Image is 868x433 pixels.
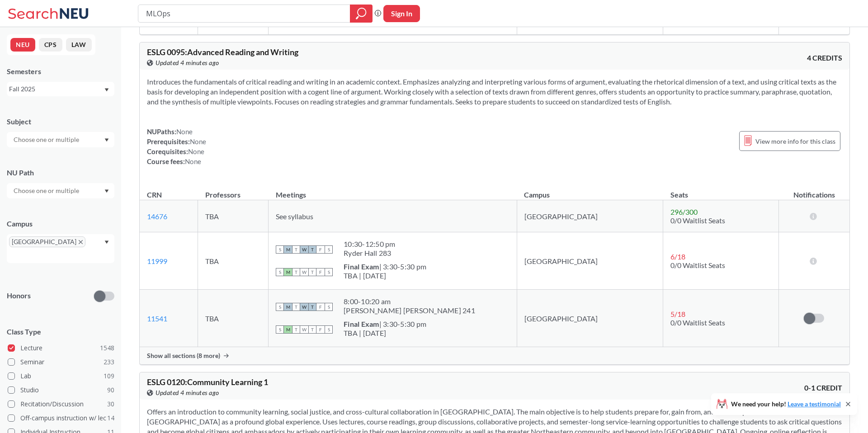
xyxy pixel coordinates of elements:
div: Subject [7,117,114,127]
span: 6 / 18 [670,252,685,261]
svg: Dropdown arrow [104,189,109,193]
label: Lab [8,370,114,382]
span: 109 [104,371,114,381]
button: CPS [39,38,62,52]
td: [GEOGRAPHIC_DATA] [517,290,663,347]
span: Show all sections (8 more) [147,352,220,360]
div: Show all sections (8 more) [140,347,849,364]
svg: magnifying glass [356,7,367,20]
div: TBA | [DATE] [344,271,426,280]
span: F [316,245,325,254]
div: [PERSON_NAME] [PERSON_NAME] 241 [344,306,475,315]
span: S [276,303,284,311]
div: Dropdown arrow [7,132,114,147]
td: TBA [198,290,269,347]
label: Off-campus instruction w/ lec [8,412,114,424]
th: Notifications [778,181,849,200]
span: 0-1 CREDIT [804,383,842,393]
span: We need your help! [731,401,841,407]
div: Fall 2025 [9,84,104,94]
div: | 3:30-5:30 pm [344,320,426,329]
span: W [300,245,308,254]
input: Class, professor, course number, "phrase" [145,6,344,21]
div: magnifying glass [350,5,373,23]
a: 14676 [147,212,167,221]
span: 90 [107,385,114,395]
span: M [284,303,292,311]
span: [GEOGRAPHIC_DATA]X to remove pill [9,236,85,247]
span: 0/0 Waitlist Seats [670,216,725,225]
span: None [188,147,204,155]
span: Class Type [7,327,114,337]
span: None [190,137,206,146]
span: 4 CREDITS [807,53,842,63]
div: Campus [7,219,114,229]
a: 11541 [147,314,167,323]
span: 5 / 18 [670,310,685,318]
a: Leave a testimonial [788,400,841,408]
span: S [325,245,333,254]
div: NUPaths: Prerequisites: Corequisites: Course fees: [147,127,206,166]
button: Sign In [383,5,420,22]
button: NEU [10,38,35,52]
td: TBA [198,232,269,290]
div: Fall 2025Dropdown arrow [7,82,114,96]
label: Recitation/Discussion [8,398,114,410]
span: T [308,325,316,334]
span: W [300,303,308,311]
span: Updated 4 minutes ago [156,388,219,398]
div: 8:00 - 10:20 am [344,297,475,306]
span: T [308,303,316,311]
td: TBA [198,200,269,232]
svg: Dropdown arrow [104,88,109,92]
span: None [185,157,201,165]
p: Honors [7,291,31,301]
th: Campus [517,181,663,200]
span: T [292,268,300,276]
span: F [316,325,325,334]
span: T [292,325,300,334]
span: Updated 4 minutes ago [156,58,219,68]
span: See syllabus [276,212,313,221]
span: M [284,268,292,276]
div: [GEOGRAPHIC_DATA]X to remove pillDropdown arrow [7,234,114,263]
div: | 3:30-5:30 pm [344,262,426,271]
span: F [316,303,325,311]
span: ESLG 0095 : Advanced Reading and Writing [147,47,298,57]
span: M [284,245,292,254]
div: Dropdown arrow [7,183,114,198]
a: 11999 [147,257,167,265]
input: Choose one or multiple [9,185,85,196]
span: ESLG 0120 : Community Learning 1 [147,377,268,387]
div: CRN [147,190,162,200]
div: Semesters [7,66,114,76]
div: 10:30 - 12:50 pm [344,240,396,249]
span: F [316,268,325,276]
span: 296 / 300 [670,207,698,216]
svg: X to remove pill [79,240,83,244]
svg: Dropdown arrow [104,240,109,244]
span: S [276,245,284,254]
button: LAW [66,38,92,52]
span: T [308,245,316,254]
input: Choose one or multiple [9,134,85,145]
span: W [300,325,308,334]
div: Ryder Hall 283 [344,249,396,258]
td: [GEOGRAPHIC_DATA] [517,232,663,290]
div: TBA | [DATE] [344,329,426,338]
span: W [300,268,308,276]
b: Final Exam [344,262,379,271]
span: S [276,268,284,276]
span: 30 [107,399,114,409]
th: Meetings [269,181,517,200]
span: S [325,325,333,334]
th: Seats [663,181,779,200]
svg: Dropdown arrow [104,138,109,142]
section: Introduces the fundamentals of critical reading and writing in an academic context. Emphasizes an... [147,77,842,107]
span: S [276,325,284,334]
td: [GEOGRAPHIC_DATA] [517,200,663,232]
label: Studio [8,384,114,396]
div: NU Path [7,168,114,178]
span: T [292,245,300,254]
span: S [325,268,333,276]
